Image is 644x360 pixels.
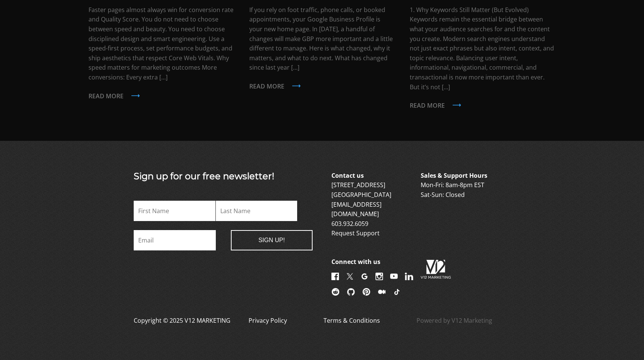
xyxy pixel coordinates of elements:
input: Last Name [216,201,298,221]
a: Terms & Conditions [324,316,380,334]
a: Privacy Policy [249,316,287,334]
b: Contact us [331,171,364,180]
p: Faster pages almost always win for conversion rate and Quality Score. You do not need to choose b... [89,5,234,82]
img: Reddit [331,288,340,296]
img: Facebook [331,273,339,280]
input: Email [134,230,216,250]
p: Read more [89,92,234,101]
img: LinkedIn [405,273,413,280]
p: Copyright © 2025 V12 MARKETING [134,316,230,334]
iframe: Chat Widget [508,273,644,360]
img: Instagram [375,273,383,280]
a: Powered by V12 Marketing [417,316,492,334]
img: Github [347,288,355,296]
a: 603.932.6059 [331,220,368,228]
a: Request Support [331,229,380,237]
p: 1. Why Keywords Still Matter (But Evolved) Keywords remain the essential bridge between what your... [410,5,555,92]
h3: Sign up for our free newsletter! [134,171,313,182]
a: [STREET_ADDRESS][GEOGRAPHIC_DATA] [331,181,391,199]
img: X [346,273,354,280]
img: TikTok [393,288,401,296]
img: V12FOOTER.png [421,257,451,281]
p: If you rely on foot traffic, phone calls, or booked appointments, your Google Business Profile is... [249,5,395,73]
input: Sign Up! [231,230,313,250]
p: Read more [410,101,555,111]
img: Google+ [361,273,368,280]
b: Sales & Support Hours [421,171,487,180]
img: YouTube [390,273,398,280]
input: First Name [134,201,215,221]
p: Mon-Fri: 8am-8pm EST Sat-Sun: Closed [421,171,508,200]
a: [EMAIL_ADDRESS][DOMAIN_NAME] [331,200,382,218]
p: Read more [249,82,395,92]
img: Pinterest [362,288,371,296]
b: Connect with us [331,258,380,266]
img: Medium [378,288,386,296]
